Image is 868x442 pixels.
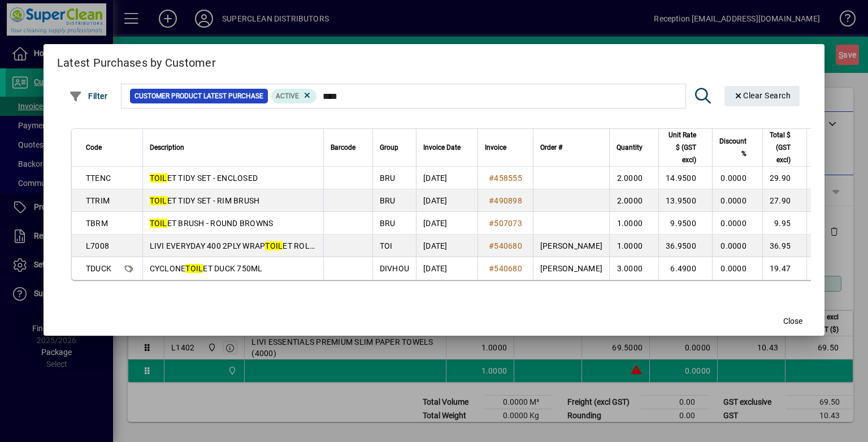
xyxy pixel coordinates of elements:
td: 14.9500 [658,167,712,189]
td: 0.0000 [712,257,762,280]
td: 36.95 [762,235,806,257]
td: 9.9500 [658,212,712,235]
td: 27.90 [762,189,806,212]
em: TOIL [185,264,203,273]
button: Clear [724,86,800,106]
a: #540680 [485,240,526,252]
span: L7008 [86,241,109,250]
span: 540680 [494,241,522,250]
td: 0.0000 [712,212,762,235]
span: TOI [380,241,393,250]
td: 1.0000 [609,235,658,257]
span: TDUCK [86,264,111,273]
div: Description [150,141,316,154]
td: 0.0000 [712,189,762,212]
td: 0.0000 [712,167,762,189]
h2: Latest Purchases by Customer [44,44,824,77]
span: TBRM [86,219,108,228]
span: TTRIM [86,196,110,205]
div: Order # [540,141,602,154]
span: Unit Rate $ (GST excl) [666,129,696,166]
span: # [489,264,494,273]
em: TOIL [150,219,167,228]
td: 19.47 [762,257,806,280]
span: TTENC [86,174,111,183]
span: ET TIDY SET - RIM BRUSH [150,196,260,205]
div: Barcode [331,141,366,154]
td: 3.0000 [609,257,658,280]
a: #507073 [485,217,526,229]
span: ET TIDY SET - ENCLOSED [150,174,258,183]
span: 507073 [494,219,522,228]
td: 0.0000 [712,235,762,257]
mat-chip: Product Activation Status: Active [271,89,316,103]
span: BRU [380,196,396,205]
a: #458555 [485,172,526,184]
td: [DATE] [416,257,478,280]
div: Total $ (GST excl) [770,129,801,166]
span: # [489,241,494,250]
span: CYCLONE ET DUCK 750ML [150,264,263,273]
span: 540680 [494,264,522,273]
div: Invoice Date [423,141,471,154]
td: [DATE] [416,189,478,212]
td: 1.0000 [609,212,658,235]
td: [DATE] [416,212,478,235]
button: Filter [66,86,111,106]
span: Invoice Date [423,141,461,154]
div: Code [86,141,136,154]
td: 29.90 [762,167,806,189]
span: Group [380,141,398,154]
div: Unit Rate $ (GST excl) [666,129,706,166]
span: BRU [380,219,396,228]
span: Active [276,92,299,100]
td: 6.4900 [658,257,712,280]
td: 2.0000 [609,189,658,212]
span: Order # [540,141,562,154]
span: Description [150,141,184,154]
span: Discount % [719,135,747,160]
td: [DATE] [416,235,478,257]
div: Discount % [719,135,757,160]
span: Invoice [485,141,506,154]
td: 2.0000 [609,167,658,189]
td: 36.9500 [658,235,712,257]
button: Close [775,311,811,331]
span: BRU [380,174,396,183]
td: [DATE] [416,167,478,189]
td: 9.95 [762,212,806,235]
a: #540680 [485,262,526,275]
span: Customer Product Latest Purchase [134,90,263,102]
em: TOIL [150,174,167,183]
span: Clear Search [734,91,791,100]
span: # [489,174,494,183]
em: TOIL [150,196,167,205]
span: Close [783,315,802,327]
span: DIVHOU [380,264,410,273]
span: LIVI EVERYDAY 400 2PLY WRAP ET ROLLS (48) [150,241,336,250]
div: Quantity [617,141,653,154]
em: TOIL [265,241,283,250]
span: Quantity [617,141,643,154]
td: 13.9500 [658,189,712,212]
span: Filter [69,92,108,101]
span: # [489,219,494,228]
td: [PERSON_NAME] [533,257,609,280]
span: ET BRUSH - ROUND BROWNS [150,219,274,228]
span: Barcode [331,141,355,154]
span: 490898 [494,196,522,205]
span: Code [86,141,102,154]
div: Group [380,141,410,154]
span: Total $ (GST excl) [770,129,791,166]
span: # [489,196,494,205]
td: [PERSON_NAME] [533,235,609,257]
div: Invoice [485,141,526,154]
span: 458555 [494,174,522,183]
a: #490898 [485,194,526,207]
